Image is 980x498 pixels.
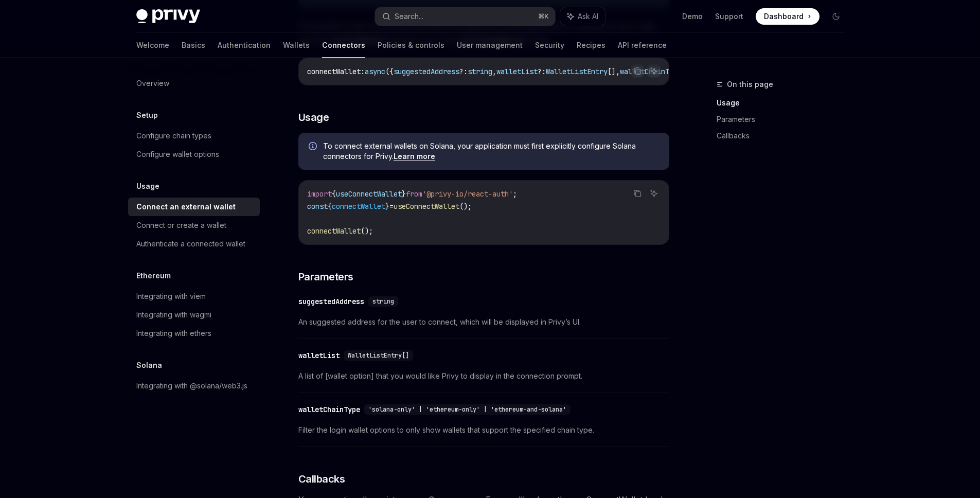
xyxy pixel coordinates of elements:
[459,202,472,211] span: ();
[394,152,435,161] a: Learn more
[298,472,345,486] span: Callbacks
[298,424,669,436] span: Filter the login wallet options to only show wallets that support the specified chain type.
[136,238,245,250] div: Authenticate a connected wallet
[128,74,260,93] a: Overview
[128,377,260,395] a: Integrating with @solana/web3.js
[307,67,361,76] span: connectWallet
[764,11,804,22] span: Dashboard
[682,11,703,22] a: Demo
[307,226,361,236] span: connectWallet
[546,67,608,76] span: WalletListEntry
[368,405,566,414] span: 'solana-only' | 'ethereum-only' | 'ethereum-and-solana'
[307,202,328,211] span: const
[727,78,773,91] span: On this page
[298,296,364,307] div: suggestedAddress
[647,64,661,78] button: Ask AI
[136,380,247,392] div: Integrating with @solana/web3.js
[385,67,394,76] span: ({
[578,11,598,22] span: Ask AI
[328,202,332,211] span: {
[422,189,513,199] span: '@privy-io/react-auth'
[136,270,171,282] h5: Ethereum
[577,33,605,58] a: Recipes
[128,127,260,145] a: Configure chain types
[322,33,365,58] a: Connectors
[394,67,459,76] span: suggestedAddress
[128,306,260,324] a: Integrating with wagmi
[128,324,260,343] a: Integrating with ethers
[361,226,373,236] span: ();
[128,216,260,235] a: Connect or create a wallet
[136,33,169,58] a: Welcome
[298,370,669,382] span: A list of [wallet option] that you would like Privy to display in the connection prompt.
[365,67,385,76] span: async
[717,128,852,144] a: Callbacks
[136,148,219,161] div: Configure wallet options
[492,67,496,76] span: ,
[538,67,546,76] span: ?:
[828,8,844,25] button: Toggle dark mode
[459,67,468,76] span: ?:
[457,33,523,58] a: User management
[298,270,353,284] span: Parameters
[372,297,394,306] span: string
[513,189,517,199] span: ;
[715,11,743,22] a: Support
[182,33,205,58] a: Basics
[136,77,169,90] div: Overview
[608,67,620,76] span: [],
[332,189,336,199] span: {
[336,189,402,199] span: useConnectWallet
[136,290,206,303] div: Integrating with viem
[136,180,159,192] h5: Usage
[136,327,211,340] div: Integrating with ethers
[128,198,260,216] a: Connect an external wallet
[298,316,669,328] span: An suggested address for the user to connect, which will be displayed in Privy’s UI.
[283,33,310,58] a: Wallets
[402,189,406,199] span: }
[560,7,605,26] button: Ask AI
[394,202,459,211] span: useConnectWallet
[389,202,394,211] span: =
[136,130,211,142] div: Configure chain types
[375,7,555,26] button: Search...⌘K
[468,67,492,76] span: string
[332,202,385,211] span: connectWallet
[620,67,682,76] span: walletChainType
[361,67,365,76] span: :
[128,145,260,164] a: Configure wallet options
[378,33,444,58] a: Policies & controls
[496,67,538,76] span: walletList
[136,9,200,24] img: dark logo
[136,219,226,232] div: Connect or create a wallet
[323,141,659,162] span: To connect external wallets on Solana, your application must first explicitly configure Solana co...
[631,187,644,200] button: Copy the contents from the code block
[298,110,329,124] span: Usage
[756,8,819,25] a: Dashboard
[307,189,332,199] span: import
[406,189,422,199] span: from
[128,287,260,306] a: Integrating with viem
[647,187,661,200] button: Ask AI
[218,33,271,58] a: Authentication
[128,235,260,253] a: Authenticate a connected wallet
[298,350,340,361] div: walletList
[538,12,549,21] span: ⌘ K
[298,404,360,415] div: walletChainType
[631,64,644,78] button: Copy the contents from the code block
[136,109,158,121] h5: Setup
[535,33,564,58] a: Security
[395,10,423,23] div: Search...
[136,359,162,371] h5: Solana
[348,351,409,360] span: WalletListEntry[]
[717,111,852,128] a: Parameters
[309,142,319,152] svg: Info
[136,309,211,321] div: Integrating with wagmi
[385,202,389,211] span: }
[618,33,667,58] a: API reference
[717,95,852,111] a: Usage
[136,201,236,213] div: Connect an external wallet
